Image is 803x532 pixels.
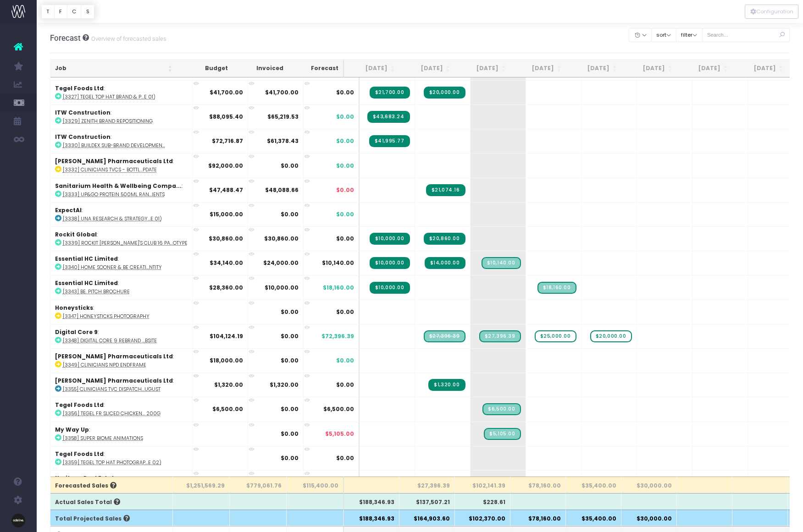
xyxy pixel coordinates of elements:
th: Sep 25: activate to sort column ascending [455,60,510,77]
img: images/default_profile_image.png [11,514,25,527]
th: Forecast [288,60,344,77]
strong: ITW Construction [55,133,111,141]
abbr: [3329] Zenith Brand Repositioning [63,118,153,125]
th: $1,251,569.29 [173,477,230,493]
strong: $0.00 [281,430,299,438]
abbr: [3356] Tegel FR Sliced Chicken Luncheon 200G [63,410,161,417]
strong: $0.00 [281,356,299,364]
span: $0.00 [336,454,354,462]
strong: [PERSON_NAME] Pharmaceuticals Ltd [55,157,173,165]
strong: $10,000.00 [265,284,299,291]
abbr: [3348] Digital Core 9 Rebrand & Website [63,337,157,344]
strong: ExpectAI [55,206,82,214]
abbr: [3340] Home Sooner & BE Creative Strategy + HSI Mini Identity [63,264,162,271]
span: Streamtime Invoice: 3877 – [3339] Rockit Sam's Club 16 Pack Prototype [424,233,465,245]
span: $0.00 [336,210,354,219]
span: $72,396.39 [321,332,354,340]
abbr: [3349] Clinicians NPD Endframe [63,362,146,368]
strong: $0.00 [281,308,299,316]
td: : [50,324,193,348]
abbr: [3327] Tegel Top Hat Brand & Packaging Refresh (Phase 01) [63,93,155,100]
strong: $47,488.47 [209,186,243,194]
td: : [50,300,193,324]
strong: $65,219.53 [267,113,299,121]
strong: Essential HC Limited [55,255,118,263]
strong: $28,360.00 [209,284,243,291]
th: $35,400.00 [566,477,621,493]
span: $6,500.00 [323,405,354,413]
th: Jan 26: activate to sort column ascending [677,60,732,77]
strong: $92,000.00 [208,162,243,170]
th: Feb 26: activate to sort column ascending [732,60,788,77]
strong: $30,860.00 [209,235,243,242]
th: $164,903.60 [399,510,455,526]
small: Overview of forecasted sales [89,33,166,43]
span: Streamtime Invoice: 3865 – [3330] Buildex Sub-Brand Development [369,135,410,147]
span: Streamtime Invoice: 3859 – [3339] Rockit Sam's Club 16 Pack Prototype [370,233,410,245]
strong: Heritage Real Estate [55,474,118,482]
td: : [50,251,193,275]
strong: $88,095.40 [209,113,243,121]
abbr: [3330] Buildex Sub-Brand Development [63,142,165,149]
strong: Honeysticks [55,304,93,312]
td: : [50,446,193,470]
span: Streamtime Invoice: 3862 – [3340] Home Sooner & BE Creative Strategy + HSI Mini Identity [370,257,410,269]
abbr: [3355] Clinicians TVC Dispatch - August [63,386,161,393]
th: $188,346.93 [344,493,399,510]
th: $30,000.00 [621,510,677,526]
th: $30,000.00 [621,477,677,493]
strong: $1,320.00 [270,381,299,389]
th: $102,141.39 [455,477,510,493]
span: Streamtime Invoice: 3863 – [3343] Be. Pitch Brochure [370,282,410,294]
strong: Digital Core 9 [55,328,98,336]
span: Streamtime Draft Invoice: 3889 – [3348] Digital Core 9 Rebrand & Website [479,330,521,342]
td: : [50,202,193,226]
td: : [50,422,193,446]
strong: Essential HC Limited [55,279,118,287]
strong: $41,700.00 [210,88,243,96]
th: Oct 25: activate to sort column ascending [510,60,566,77]
td: : [50,470,193,494]
span: $10,140.00 [322,259,354,267]
th: $115,400.00 [287,477,344,493]
span: Forecasted Sales [55,482,116,490]
span: $0.00 [336,162,354,170]
strong: $34,140.00 [210,259,243,267]
span: Streamtime Draft Invoice: [3343] Be. Pitch Brochure [537,282,576,294]
span: $0.00 [336,137,354,145]
span: $18,160.00 [323,284,354,292]
th: Jul 25: activate to sort column ascending [344,60,399,77]
abbr: [3347] Honeysticks Photography [63,313,150,320]
th: $137,507.21 [399,493,455,510]
button: F [54,5,67,19]
td: : [50,178,193,202]
strong: $61,378.43 [267,137,299,145]
button: sort [651,28,676,42]
th: Actual Sales Total [50,493,173,510]
strong: Rockit Global [55,230,97,238]
span: $0.00 [336,381,354,389]
strong: My Way Up [55,426,89,433]
button: S [81,5,94,19]
abbr: [3343] Be. Pitch Brochure [63,288,130,295]
span: $0.00 [336,235,354,243]
strong: $1,320.00 [214,381,243,389]
div: Vertical button group [41,5,94,19]
th: Job: activate to sort column ascending [50,60,177,77]
td: : [50,373,193,397]
th: $35,400.00 [566,510,621,526]
abbr: [3333] UP&GO Protein 500mL Range- Illustrative Ingredients [63,191,165,198]
strong: $48,088.66 [265,186,299,194]
abbr: [3332] Clinicians TVCs - Bottle, Lid & Consumer Video Update [63,166,157,173]
strong: $0.00 [281,210,299,218]
span: $0.00 [336,113,354,121]
span: Streamtime Invoice: 3864 – [3329] Zenith Brand Repositioning [367,111,410,123]
strong: $0.00 [281,454,299,462]
span: $0.00 [336,356,354,365]
abbr: [3339] Rockit Sam's Club 16 Pack Prototype [63,240,188,247]
strong: $0.00 [281,405,299,413]
strong: [PERSON_NAME] Pharmaceuticals Ltd [55,377,173,384]
th: Total Projected Sales [50,510,173,526]
strong: $24,000.00 [263,259,299,267]
td: : [50,397,193,421]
